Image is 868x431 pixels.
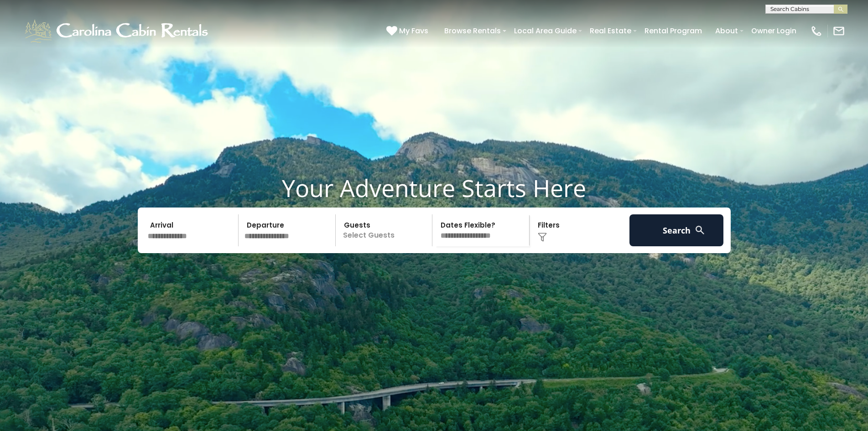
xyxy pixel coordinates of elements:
[23,17,212,45] img: White-1-1-2.png
[832,25,845,37] img: mail-regular-white.png
[629,214,724,246] button: Search
[338,214,432,246] p: Select Guests
[538,233,547,242] img: filter--v1.png
[7,174,861,202] h1: Your Adventure Starts Here
[810,25,823,37] img: phone-regular-white.png
[640,23,707,39] a: Rental Program
[747,23,801,39] a: Owner Login
[386,25,431,37] a: My Favs
[711,23,743,39] a: About
[399,25,428,36] span: My Favs
[509,23,581,39] a: Local Area Guide
[585,23,636,39] a: Real Estate
[694,224,706,236] img: search-regular-white.png
[440,23,505,39] a: Browse Rentals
